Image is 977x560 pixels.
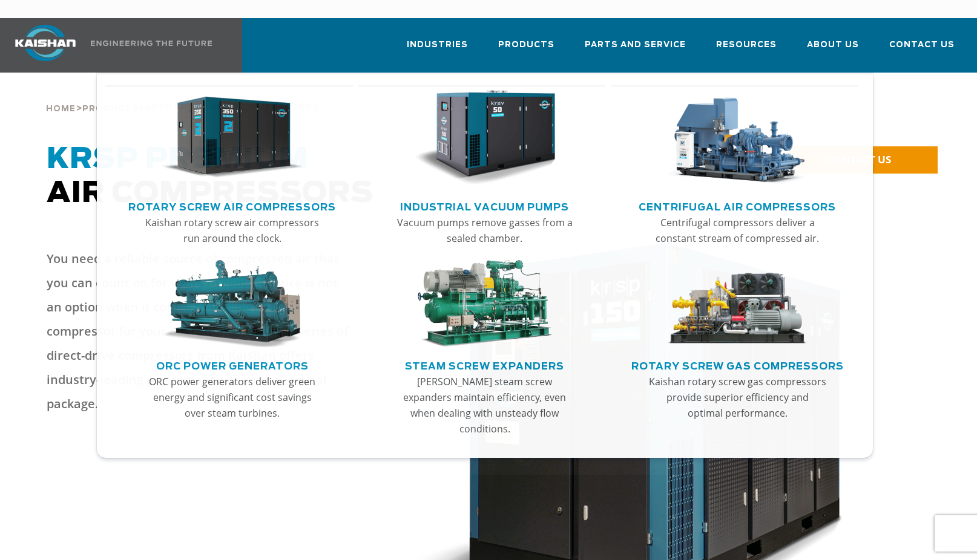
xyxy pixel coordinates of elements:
span: Air Compressors [47,145,373,208]
span: Industries [407,38,468,52]
span: Home [46,105,76,113]
div: > > [46,73,319,119]
img: thumb-Industrial-Vacuum-Pumps [414,90,556,186]
img: thumb-Rotary-Screw-Air-Compressors [162,90,303,186]
a: Centrifugal Air Compressors [639,197,836,215]
span: Contact Us [889,38,955,52]
a: Steam Screw Expanders [405,356,564,374]
p: Kaishan rotary screw gas compressors provide superior efficiency and optimal performance. [648,374,827,421]
a: About Us [807,29,859,70]
a: Parts and Service [585,29,686,70]
p: Vacuum pumps remove gasses from a sealed chamber. [395,215,574,246]
a: Contact Us [889,29,955,70]
span: Parts and Service [585,38,686,52]
span: Products [82,105,139,113]
a: Resources [716,29,777,70]
a: Industries [407,29,468,70]
a: Rotary Screw Air Compressors [128,197,336,215]
p: You need a reliable source of compressed air that you can count on for years to come. Failure is ... [47,247,350,416]
a: Industrial Vacuum Pumps [400,197,569,215]
a: ORC Power Generators [156,356,309,374]
p: Centrifugal compressors deliver a constant stream of compressed air. [648,215,827,246]
img: thumb-ORC-Power-Generators [162,260,303,348]
a: Products [498,29,554,70]
span: About Us [807,38,859,52]
p: ORC power generators deliver green energy and significant cost savings over steam turbines. [143,374,321,421]
img: Engineering the future [91,41,212,46]
a: Products [82,103,139,114]
a: Home [46,103,76,114]
img: thumb-Steam-Screw-Expanders [414,260,556,348]
span: KRSP Premium [47,145,308,174]
a: Rotary Screw Gas Compressors [631,356,844,374]
p: Kaishan rotary screw air compressors run around the clock. [143,215,321,246]
p: [PERSON_NAME] steam screw expanders maintain efficiency, even when dealing with unsteady flow con... [395,374,574,437]
img: thumb-Centrifugal-Air-Compressors [666,90,808,186]
span: Resources [716,38,777,52]
img: thumb-Rotary-Screw-Gas-Compressors [666,260,808,348]
span: Products [498,38,554,52]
